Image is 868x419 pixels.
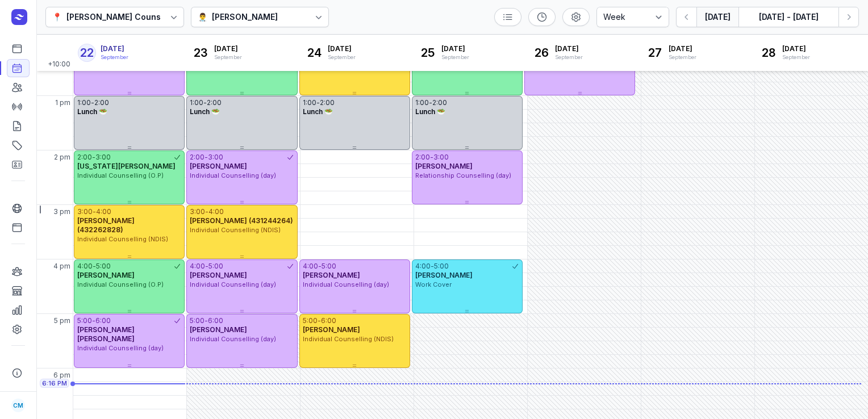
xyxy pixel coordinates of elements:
div: - [92,153,95,162]
span: [DATE] [555,44,583,53]
div: 📍 [52,10,62,24]
div: 6:00 [321,316,336,325]
div: - [203,98,207,107]
span: [DATE] [214,44,242,53]
span: Lunch 🥗 [77,107,107,116]
div: 4:00 [190,262,205,271]
span: Relationship Counselling (day) [415,171,511,179]
span: Work Cover [415,280,452,288]
div: September [214,53,242,61]
div: [PERSON_NAME] [212,10,278,24]
div: 28 [759,44,778,62]
div: 1:00 [77,98,91,107]
span: 6 pm [53,371,70,380]
div: 5:00 [322,262,336,271]
div: September [782,53,810,61]
div: 25 [419,44,437,62]
div: 2:00 [190,153,205,162]
span: [PERSON_NAME] [303,325,360,334]
span: [PERSON_NAME] (432262828) [77,216,135,234]
div: 5:00 [190,316,205,325]
div: 2:00 [207,98,222,107]
div: 2:00 [77,153,92,162]
div: 5:00 [77,316,92,325]
span: [DATE] [669,44,696,53]
div: 3:00 [190,207,205,216]
span: 3 pm [53,207,70,216]
div: 4:00 [96,207,111,216]
span: [PERSON_NAME] [415,162,473,170]
div: 24 [305,44,323,62]
div: - [205,207,208,216]
div: [PERSON_NAME] Counselling [66,10,183,24]
span: [PERSON_NAME] [190,162,247,170]
div: 27 [646,44,664,62]
div: 1:00 [415,98,429,107]
div: - [316,98,320,107]
span: Lunch 🥗 [415,107,445,116]
div: 5:00 [303,316,318,325]
div: 2:00 [415,153,430,162]
div: 1:00 [303,98,316,107]
span: 4 pm [53,262,70,271]
span: +10:00 [48,60,73,71]
div: 2:00 [94,98,109,107]
span: [PERSON_NAME] [190,271,247,279]
div: - [430,153,433,162]
span: Individual Counselling (NDIS) [303,335,394,343]
button: [DATE] [696,7,738,27]
span: [PERSON_NAME] [415,271,473,279]
span: 6:16 PM [42,379,67,388]
div: 4:00 [77,262,93,271]
div: - [93,207,96,216]
span: 1 pm [55,98,70,107]
div: 4:00 [208,207,224,216]
span: Individual Counselling (day) [190,335,276,343]
span: Individual Counselling (NDIS) [77,235,168,243]
div: 26 [532,44,550,62]
div: - [318,262,322,271]
div: 4:00 [303,262,318,271]
div: - [91,98,94,107]
div: - [318,316,321,325]
div: September [669,53,696,61]
span: [DATE] [441,44,469,53]
div: September [328,53,356,61]
div: 3:00 [433,153,449,162]
span: [PERSON_NAME] [PERSON_NAME] [77,325,135,343]
span: [DATE] [782,44,810,53]
div: 23 [191,44,210,62]
span: Individual Counselling (NDIS) [190,226,281,234]
span: Lunch 🥗 [190,107,220,116]
span: [PERSON_NAME] (431244264) [190,216,293,225]
div: 2:00 [432,98,447,107]
div: 3:00 [95,153,111,162]
span: Individual Counselling (day) [303,280,389,288]
span: [PERSON_NAME] [303,271,360,279]
div: September [101,53,128,61]
span: Individual Counselling (day) [77,344,164,352]
div: 3:00 [208,153,223,162]
div: 6:00 [208,316,223,325]
span: Lunch 🥗 [303,107,333,116]
span: 5 pm [54,316,70,325]
span: [DATE] [101,44,128,53]
span: CM [13,399,23,412]
button: [DATE] - [DATE] [738,7,838,27]
div: 22 [78,44,96,62]
div: 👨‍⚕️ [198,10,207,24]
div: - [93,262,96,271]
span: Individual Counselling (O.P) [77,171,164,179]
div: 5:00 [434,262,449,271]
span: [PERSON_NAME] [190,325,247,334]
div: 2:00 [320,98,335,107]
div: 5:00 [208,262,223,271]
div: September [441,53,469,61]
span: Individual Counselling (day) [190,280,276,288]
div: - [205,153,208,162]
div: 1:00 [190,98,203,107]
div: 6:00 [95,316,111,325]
div: - [205,262,208,271]
div: 5:00 [96,262,111,271]
span: Individual Counselling (day) [190,171,276,179]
